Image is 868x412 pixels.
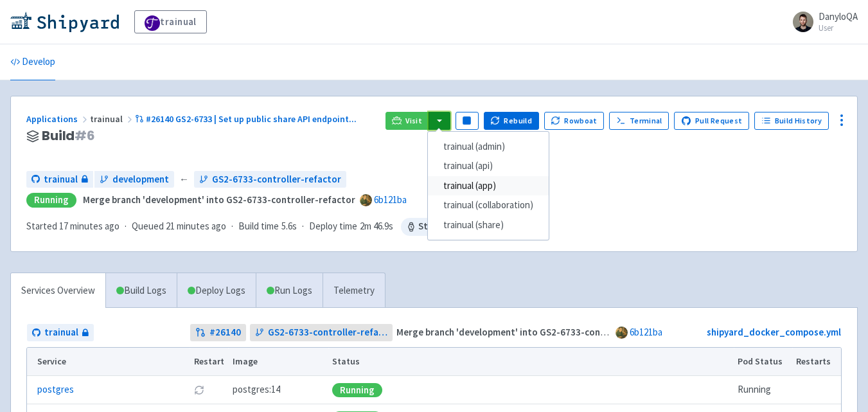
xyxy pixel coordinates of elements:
[42,129,95,143] span: Build
[212,172,341,187] span: GS2-6733-controller-refactor
[734,348,792,376] th: Pod Status
[26,171,93,188] a: trainual
[194,385,204,395] button: Restart pod
[238,219,279,234] span: Build time
[26,218,522,236] div: · · ·
[106,273,177,309] a: Build Logs
[396,326,669,338] strong: Merge branch 'development' into GS2-6733-controller-refactor
[309,219,357,234] span: Deploy time
[166,220,226,232] time: 21 minutes ago
[190,324,246,341] a: #26140
[385,112,429,130] a: Visit
[59,220,120,232] time: 17 minutes ago
[177,273,256,309] a: Deploy Logs
[428,176,549,196] a: trainual (app)
[792,348,841,376] th: Restarts
[785,12,858,32] a: DanyloQA User
[428,195,549,215] a: trainual (collaboration)
[428,137,549,157] a: trainual (admin)
[135,113,359,125] a: #26140 GS2-6733 | Set up public share API endpoint...
[26,193,76,208] div: Running
[734,376,792,404] td: Running
[484,112,539,130] button: Rebuild
[819,10,858,22] span: DanyloQA
[75,127,95,145] span: # 6
[233,382,280,397] span: postgres:14
[428,156,549,176] a: trainual (api)
[323,273,385,309] a: Telemetry
[134,10,207,33] a: trainual
[456,112,479,130] button: Pause
[281,219,297,234] span: 5.6s
[544,112,605,130] button: Rowboat
[179,172,189,187] span: ←
[609,112,669,130] a: Terminal
[328,348,734,376] th: Status
[250,324,393,341] a: GS2-6733-controller-refactor
[707,326,841,338] a: shipyard_docker_compose.yml
[146,113,357,125] span: #26140 GS2-6733 | Set up public share API endpoint ...
[10,12,119,32] img: Shipyard logo
[228,348,328,376] th: Image
[360,219,393,234] span: 2m 46.9s
[428,215,549,235] a: trainual (share)
[190,348,228,376] th: Restart
[44,325,78,340] span: trainual
[754,112,829,130] a: Build History
[256,273,323,309] a: Run Logs
[44,172,78,187] span: trainual
[26,220,120,232] span: Started
[27,324,94,341] a: trainual
[90,113,135,125] span: trainual
[26,113,90,125] a: Applications
[10,44,55,80] a: Develop
[374,193,407,206] a: 6b121ba
[37,382,74,397] a: postgres
[332,383,382,397] div: Running
[819,24,858,32] small: User
[132,220,226,232] span: Queued
[674,112,749,130] a: Pull Request
[11,273,105,309] a: Services Overview
[630,326,662,338] a: 6b121ba
[209,325,241,340] strong: # 26140
[405,116,422,126] span: Visit
[94,171,174,188] a: development
[401,218,522,236] span: Stopping in 2 hr 42 min
[112,172,169,187] span: development
[268,325,387,340] span: GS2-6733-controller-refactor
[83,193,355,206] strong: Merge branch 'development' into GS2-6733-controller-refactor
[194,171,346,188] a: GS2-6733-controller-refactor
[27,348,190,376] th: Service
